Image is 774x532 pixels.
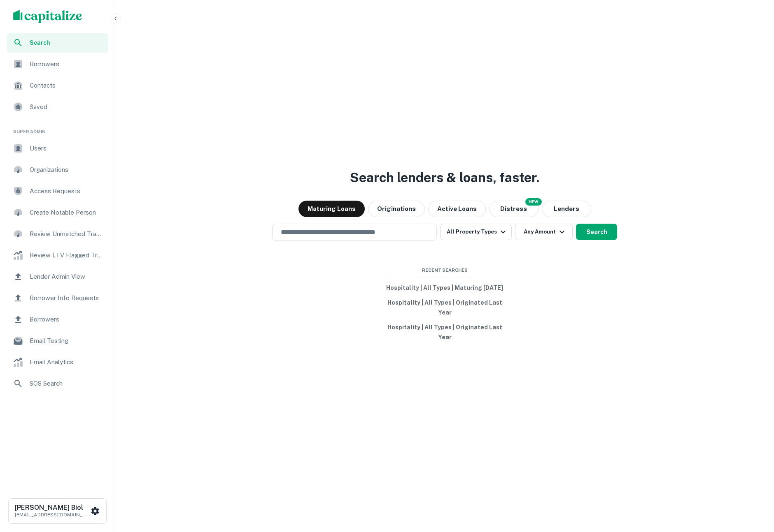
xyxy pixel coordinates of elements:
button: Hospitality | All Types | Maturing [DATE] [383,280,506,295]
button: Active Loans [428,201,486,217]
span: Review LTV Flagged Transactions [30,250,103,260]
a: Saved [7,97,108,117]
span: SOS Search [30,379,103,389]
span: Contacts [30,81,103,90]
a: Review Unmatched Transactions [7,224,108,244]
a: Contacts [7,76,108,95]
button: Any Amount [515,224,573,240]
span: Recent Searches [383,267,506,274]
a: Lender Admin View [7,267,108,287]
span: Lender Admin View [30,272,103,282]
span: Create Notable Person [30,208,103,217]
h6: [PERSON_NAME] Biol [15,504,89,511]
button: [PERSON_NAME] Biol[EMAIL_ADDRESS][DOMAIN_NAME] [8,498,107,524]
a: Borrowers [7,54,108,74]
button: Originations [368,201,425,217]
a: Review LTV Flagged Transactions [7,245,108,265]
button: Lenders [542,201,591,217]
a: Borrowers [7,310,108,329]
span: Email Testing [30,336,103,346]
iframe: Chat Widget [733,466,774,506]
a: Create Notable Person [7,203,108,222]
a: SOS Search [7,374,108,393]
a: Email Testing [7,331,108,351]
span: Borrowers [30,315,103,324]
button: Maturing Loans [298,201,365,217]
a: Users [7,139,108,158]
span: Access Requests [30,186,103,196]
img: capitalize-logo.png [13,10,82,23]
button: Search distressed loans with lien and other non-mortgage details. [489,201,539,217]
a: Borrower Info Requests [7,288,108,308]
span: Review Unmatched Transactions [30,229,103,239]
a: Access Requests [7,181,108,201]
h3: Search lenders & loans, faster. [350,168,539,187]
span: Email Analytics [30,357,103,367]
a: Search [7,33,108,53]
a: Email Analytics [7,352,108,372]
p: [EMAIL_ADDRESS][DOMAIN_NAME] [15,511,89,518]
button: All Property Types [440,224,512,240]
span: Borrowers [30,59,103,69]
button: Search [576,224,617,240]
li: Super Admin [7,118,108,139]
span: Saved [30,102,103,112]
div: NEW [525,198,542,206]
button: Hospitality | All Types | Originated Last Year [383,295,506,320]
a: Organizations [7,160,108,180]
span: Users [30,143,103,153]
span: Borrower Info Requests [30,293,103,303]
button: Hospitality | All Types | Originated Last Year [383,320,506,345]
span: Organizations [30,165,103,175]
span: Search [30,38,103,47]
